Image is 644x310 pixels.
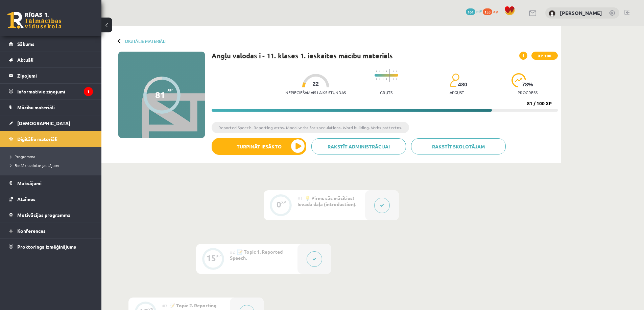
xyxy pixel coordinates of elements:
[549,10,555,17] img: Ivans Onukrāns
[9,100,93,115] a: Mācību materiāli
[376,78,377,80] img: icon-short-line-57e1e144782c952c97e751825c79c345078a6d821885a25fce030b3d8c18986b.svg
[17,84,93,99] legend: Informatīvie ziņojumi
[380,90,392,95] p: Grūts
[285,90,346,95] p: Nepieciešamais laiks stundās
[212,122,409,133] li: Reported Speech. Reporting verbs. Modal verbs for speculations. Word building. Verbs pattertns.
[383,78,383,80] img: icon-short-line-57e1e144782c952c97e751825c79c345078a6d821885a25fce030b3d8c18986b.svg
[167,87,173,92] span: XP
[17,175,93,191] legend: Maksājumi
[450,90,464,95] p: apgūst
[9,84,93,99] a: Informatīvie ziņojumi1
[311,138,406,154] a: Rakstīt administrācijai
[450,73,459,87] img: students-c634bb4e5e11cddfef0936a35e636f08e4e9abd3cc4e673bd6f9a4125e45ecb1.svg
[125,38,166,44] a: Digitālie materiāli
[531,52,558,60] span: XP 100
[207,255,216,261] div: 15
[396,78,397,80] img: icon-short-line-57e1e144782c952c97e751825c79c345078a6d821885a25fce030b3d8c18986b.svg
[476,8,482,14] span: mP
[297,195,356,207] span: 💡 Pirms sāc mācīties! Ievada daļa (introduction).
[297,196,303,201] span: #1
[212,52,393,60] h1: Angļu valodas i - 11. klases 1. ieskaites mācību materiāls
[9,131,93,147] a: Digitālie materiāli
[10,153,95,160] a: Programma
[493,8,498,14] span: xp
[518,90,538,95] p: progress
[9,207,93,223] a: Motivācijas programma
[17,136,57,142] span: Digitālie materiāli
[483,8,501,14] a: 153 xp
[9,191,93,207] a: Atzīmes
[411,138,506,154] a: Rakstīt skolotājam
[230,249,283,261] span: 📝 Topic 1. Reported Speech.
[17,120,70,126] span: [DEMOGRAPHIC_DATA]
[376,71,377,72] img: icon-short-line-57e1e144782c952c97e751825c79c345078a6d821885a25fce030b3d8c18986b.svg
[466,8,475,15] span: 161
[230,249,235,255] span: #2
[17,68,93,83] legend: Ziņojumi
[155,90,165,100] div: 81
[17,228,46,234] span: Konferences
[389,69,390,82] img: icon-long-line-d9ea69661e0d244f92f715978eff75569469978d946b2353a9bb055b3ed8787d.svg
[17,244,76,250] span: Proktoringa izmēģinājums
[7,12,62,29] a: Rīgas 1. Tālmācības vidusskola
[17,41,34,47] span: Sākums
[17,57,33,63] span: Aktuāli
[84,87,93,96] i: 1
[379,71,380,72] img: icon-short-line-57e1e144782c952c97e751825c79c345078a6d821885a25fce030b3d8c18986b.svg
[10,162,95,168] a: Biežāk uzdotie jautājumi
[313,81,319,87] span: 22
[9,68,93,83] a: Ziņojumi
[281,200,286,204] div: XP
[17,196,35,202] span: Atzīmes
[10,163,59,168] span: Biežāk uzdotie jautājumi
[560,9,602,16] a: [PERSON_NAME]
[393,78,393,80] img: icon-short-line-57e1e144782c952c97e751825c79c345078a6d821885a25fce030b3d8c18986b.svg
[383,71,383,72] img: icon-short-line-57e1e144782c952c97e751825c79c345078a6d821885a25fce030b3d8c18986b.svg
[9,115,93,131] a: [DEMOGRAPHIC_DATA]
[379,78,380,80] img: icon-short-line-57e1e144782c952c97e751825c79c345078a6d821885a25fce030b3d8c18986b.svg
[522,81,533,87] span: 78 %
[277,201,281,207] div: 0
[386,78,387,80] img: icon-short-line-57e1e144782c952c97e751825c79c345078a6d821885a25fce030b3d8c18986b.svg
[162,303,167,308] span: #3
[466,8,482,14] a: 161 mP
[483,8,492,15] span: 153
[386,71,387,72] img: icon-short-line-57e1e144782c952c97e751825c79c345078a6d821885a25fce030b3d8c18986b.svg
[9,223,93,238] a: Konferences
[17,212,71,218] span: Motivācijas programma
[17,104,55,110] span: Mācību materiāli
[9,52,93,67] a: Aktuāli
[9,36,93,52] a: Sākums
[10,154,35,159] span: Programma
[396,71,397,72] img: icon-short-line-57e1e144782c952c97e751825c79c345078a6d821885a25fce030b3d8c18986b.svg
[212,138,306,155] button: Turpināt iesākto
[458,81,467,87] span: 480
[393,71,393,72] img: icon-short-line-57e1e144782c952c97e751825c79c345078a6d821885a25fce030b3d8c18986b.svg
[511,73,526,87] img: icon-progress-161ccf0a02000e728c5f80fcf4c31c7af3da0e1684b2b1d7c360e028c24a22f1.svg
[9,239,93,254] a: Proktoringa izmēģinājums
[9,175,93,191] a: Maksājumi
[216,254,221,258] div: XP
